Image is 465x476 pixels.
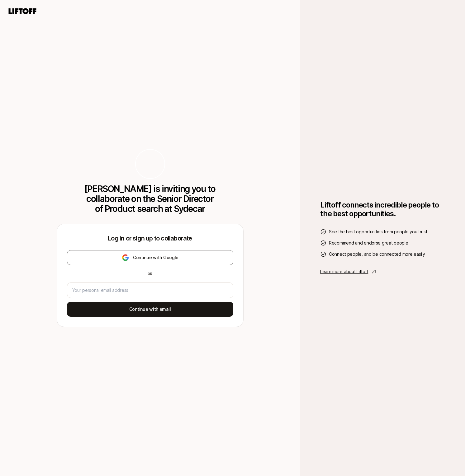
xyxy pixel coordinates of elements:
[320,268,368,275] p: Learn more about Liftoff
[67,250,233,265] button: Continue with Google
[72,287,225,294] input: Your personal email address
[67,302,233,317] button: Continue with email
[320,201,445,218] h1: Liftoff connects incredible people to the best opportunities.
[329,250,425,258] span: Connect people, and be connected more easily
[329,228,427,236] span: See the best opportunities from people you trust
[121,254,129,261] img: google-logo
[145,271,155,276] div: or
[329,239,408,247] span: Recommend and endorse great people
[83,184,218,214] p: [PERSON_NAME] is inviting you to collaborate on the Senior Director of Product search at Sydecar
[67,234,233,243] p: Log in or sign up to collaborate
[320,268,445,275] a: Learn more about Liftoff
